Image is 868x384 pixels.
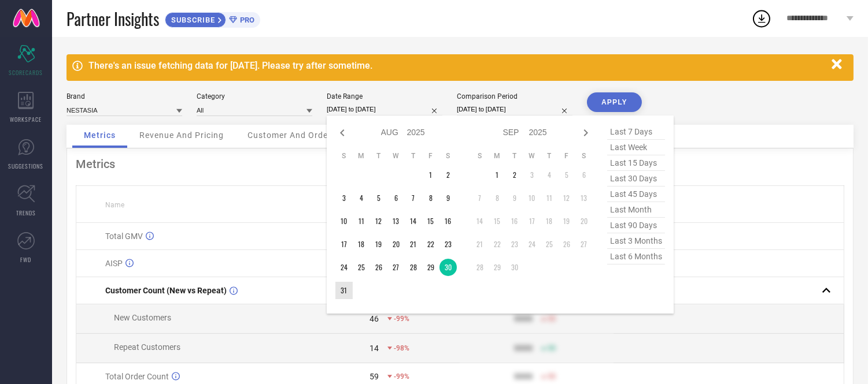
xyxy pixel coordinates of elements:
[514,372,533,381] div: 9999
[370,344,379,353] div: 14
[558,166,575,184] td: Fri Sep 05 2025
[248,131,336,140] span: Customer And Orders
[422,189,439,207] td: Fri Aug 08 2025
[523,166,541,184] td: Wed Sep 03 2025
[587,92,642,112] button: APPLY
[88,60,826,71] div: There's an issue fetching data for [DATE]. Please try after sometime.
[114,313,171,322] span: New Customers
[335,282,353,299] td: Sun Aug 31 2025
[370,212,387,230] td: Tue Aug 12 2025
[506,259,523,276] td: Tue Sep 30 2025
[105,372,169,381] span: Total Order Count
[471,151,489,161] th: Sunday
[387,151,405,161] th: Wednesday
[67,7,159,31] span: Partner Insights
[575,166,593,184] td: Sat Sep 06 2025
[558,236,575,253] td: Fri Sep 26 2025
[607,249,665,264] span: last 6 months
[457,92,572,100] div: Comparison Period
[353,236,370,253] td: Mon Aug 18 2025
[394,315,409,323] span: -99%
[548,315,556,323] span: 50
[353,189,370,207] td: Mon Aug 04 2025
[607,233,665,249] span: last 3 months
[575,236,593,253] td: Sat Sep 27 2025
[422,212,439,230] td: Fri Aug 15 2025
[541,212,558,230] td: Thu Sep 18 2025
[489,189,506,207] td: Mon Sep 08 2025
[471,259,489,276] td: Sun Sep 28 2025
[197,92,312,100] div: Category
[370,236,387,253] td: Tue Aug 19 2025
[335,151,353,161] th: Sunday
[335,236,353,253] td: Sun Aug 17 2025
[548,344,556,352] span: 50
[471,189,489,207] td: Sun Sep 07 2025
[165,9,260,28] a: SUBSCRIBEPRO
[471,236,489,253] td: Sun Sep 21 2025
[370,151,387,161] th: Tuesday
[105,232,143,241] span: Total GMV
[387,212,405,230] td: Wed Aug 13 2025
[514,344,533,353] div: 9999
[387,189,405,207] td: Wed Aug 06 2025
[607,218,665,233] span: last 90 days
[370,372,379,381] div: 59
[76,157,844,171] div: Metrics
[607,124,665,140] span: last 7 days
[114,342,180,352] span: Repeat Customers
[607,187,665,202] span: last 45 days
[405,236,422,253] td: Thu Aug 21 2025
[439,189,457,207] td: Sat Aug 09 2025
[84,131,116,140] span: Metrics
[439,259,457,276] td: Sat Aug 30 2025
[548,372,556,381] span: 50
[575,189,593,207] td: Sat Sep 13 2025
[575,151,593,161] th: Saturday
[165,16,218,24] span: SUBSCRIBE
[16,208,36,217] span: TRENDS
[541,151,558,161] th: Thursday
[541,189,558,207] td: Thu Sep 11 2025
[541,166,558,184] td: Thu Sep 04 2025
[405,151,422,161] th: Thursday
[558,151,575,161] th: Friday
[9,68,43,77] span: SCORECARDS
[523,151,541,161] th: Wednesday
[514,314,533,323] div: 9999
[335,212,353,230] td: Sun Aug 10 2025
[370,259,387,276] td: Tue Aug 26 2025
[751,8,772,29] div: Open download list
[9,162,44,170] span: SUGGESTIONS
[523,189,541,207] td: Wed Sep 10 2025
[422,151,439,161] th: Friday
[370,314,379,323] div: 46
[439,212,457,230] td: Sat Aug 16 2025
[575,212,593,230] td: Sat Sep 20 2025
[523,212,541,230] td: Wed Sep 17 2025
[506,236,523,253] td: Tue Sep 23 2025
[489,151,506,161] th: Monday
[607,202,665,218] span: last month
[237,16,254,24] span: PRO
[105,286,227,295] span: Customer Count (New vs Repeat)
[558,212,575,230] td: Fri Sep 19 2025
[405,259,422,276] td: Thu Aug 28 2025
[457,103,572,115] input: Select comparison period
[353,151,370,161] th: Monday
[439,151,457,161] th: Saturday
[353,212,370,230] td: Mon Aug 11 2025
[439,236,457,253] td: Sat Aug 23 2025
[607,155,665,171] span: last 15 days
[607,140,665,155] span: last week
[506,189,523,207] td: Tue Sep 09 2025
[370,189,387,207] td: Tue Aug 05 2025
[67,92,182,100] div: Brand
[558,189,575,207] td: Fri Sep 12 2025
[489,259,506,276] td: Mon Sep 29 2025
[489,236,506,253] td: Mon Sep 22 2025
[139,131,224,140] span: Revenue And Pricing
[422,166,439,184] td: Fri Aug 01 2025
[439,166,457,184] td: Sat Aug 02 2025
[506,166,523,184] td: Tue Sep 02 2025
